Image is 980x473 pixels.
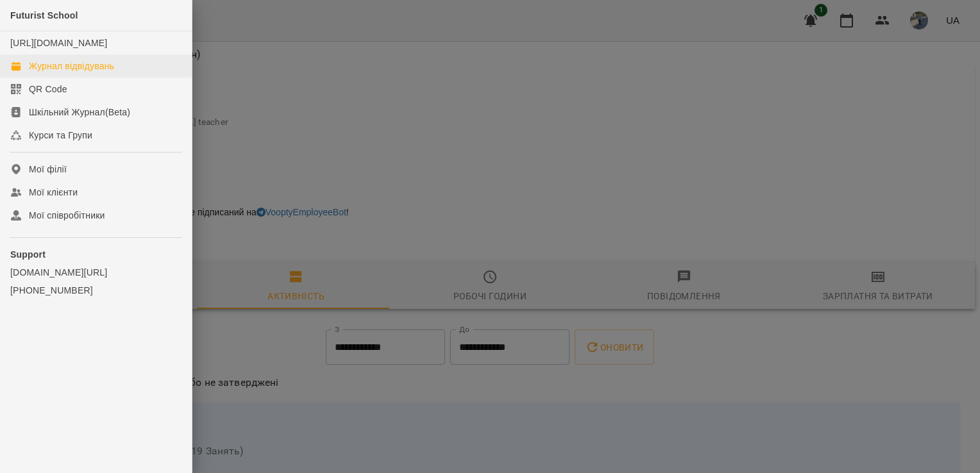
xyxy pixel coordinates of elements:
div: Журнал відвідувань [29,60,114,72]
div: Мої співробітники [29,209,105,222]
div: QR Code [29,83,67,95]
a: [PHONE_NUMBER] [10,284,182,297]
a: [DOMAIN_NAME][URL] [10,266,182,279]
p: Support [10,248,182,261]
div: Шкільний Журнал(Beta) [29,106,130,119]
div: Мої клієнти [29,186,78,199]
div: Курси та Групи [29,129,92,142]
div: Мої філії [29,163,67,176]
span: Futurist School [10,10,78,21]
a: [URL][DOMAIN_NAME] [10,38,107,48]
